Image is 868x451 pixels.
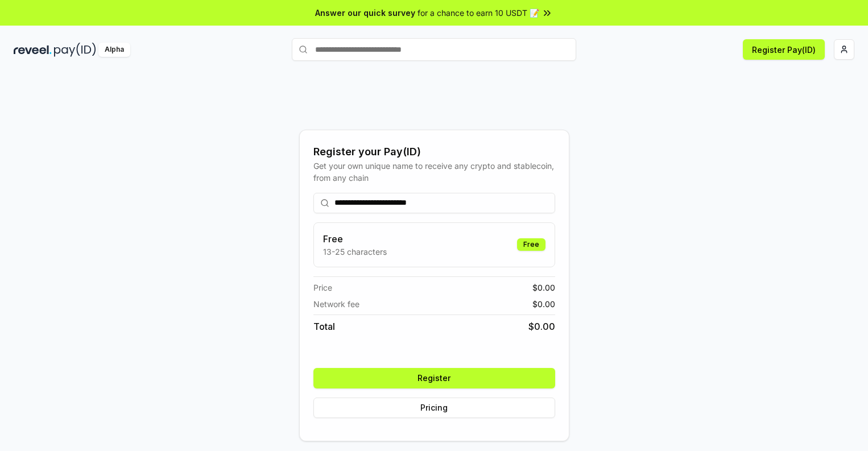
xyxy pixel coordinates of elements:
[313,320,335,333] span: Total
[323,246,387,258] p: 13-25 characters
[323,232,387,246] h3: Free
[98,43,130,57] div: Alpha
[532,298,555,310] span: $ 0.00
[313,144,555,160] div: Register your Pay(ID)
[315,7,415,19] span: Answer our quick survey
[532,282,555,293] span: $ 0.00
[313,282,332,293] span: Price
[418,7,539,19] span: for a chance to earn 10 USDT 📝
[313,298,359,310] span: Network fee
[517,238,545,251] div: Free
[528,320,555,333] span: $ 0.00
[313,368,555,388] button: Register
[54,43,96,57] img: pay_id
[313,160,555,184] div: Get your own unique name to receive any crypto and stablecoin, from any chain
[313,398,555,418] button: Pricing
[743,39,825,60] button: Register Pay(ID)
[14,43,52,57] img: reveel_dark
